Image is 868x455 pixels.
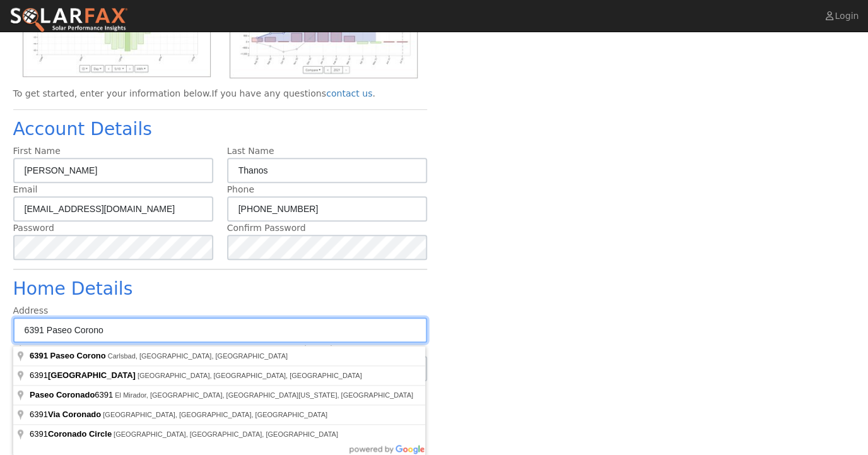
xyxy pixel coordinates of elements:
span: El Mirador, [GEOGRAPHIC_DATA], [GEOGRAPHIC_DATA][US_STATE], [GEOGRAPHIC_DATA] [115,391,413,399]
div: To get started, enter your information below. [13,87,428,100]
span: 6391 [30,351,48,360]
a: contact us [326,88,372,98]
span: [GEOGRAPHIC_DATA], [GEOGRAPHIC_DATA], [GEOGRAPHIC_DATA] [114,430,338,438]
span: [GEOGRAPHIC_DATA] [48,370,136,380]
span: Coronado Circle [48,429,112,439]
label: Confirm Password [227,222,306,235]
label: State [156,343,179,356]
span: [GEOGRAPHIC_DATA], [GEOGRAPHIC_DATA], [GEOGRAPHIC_DATA] [103,411,327,418]
label: Address [13,304,49,317]
h2: Home Details [13,278,428,300]
h2: Account Details [13,119,428,140]
label: Email [13,183,38,196]
span: 6391 [30,410,103,419]
span: Paseo Coronado [30,390,95,399]
span: 6391 [30,390,115,399]
img: SolarFax [9,7,128,33]
span: Paseo Corono [50,351,106,360]
label: Password [13,222,54,235]
span: Via Coronado [48,410,101,419]
span: [GEOGRAPHIC_DATA], [GEOGRAPHIC_DATA], [GEOGRAPHIC_DATA] [138,372,362,379]
span: Carlsbad, [GEOGRAPHIC_DATA], [GEOGRAPHIC_DATA] [108,352,288,360]
label: Last Name [227,145,274,158]
label: Phone [227,183,254,196]
span: If you have any questions . [211,88,375,98]
span: 6391 [30,370,138,380]
label: First Name [13,145,61,158]
label: Zip Code [298,343,338,356]
label: City [13,343,30,356]
span: 6391 [30,429,114,439]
